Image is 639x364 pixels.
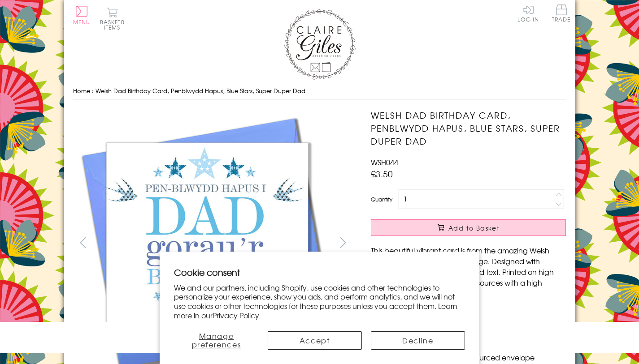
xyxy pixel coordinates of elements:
span: £3.50 [371,167,393,180]
h1: Welsh Dad Birthday Card, Penblwydd Hapus, Blue Stars, Super Duper Dad [371,109,566,147]
a: Log In [517,4,539,22]
span: Welsh Dad Birthday Card, Penblwydd Hapus, Blue Stars, Super Duper Dad [96,86,305,95]
a: Privacy Policy [213,310,259,321]
span: Manage preferences [192,330,241,350]
button: Decline [371,331,465,350]
button: Manage preferences [174,331,258,350]
button: Menu [73,6,91,25]
span: WSH044 [371,157,398,167]
img: Claire Giles Greetings Cards [284,9,356,80]
p: We and our partners, including Shopify, use cookies and other technologies to personalize your ex... [174,283,465,320]
a: Home [73,86,90,95]
a: Trade [552,4,571,24]
span: Trade [552,4,571,22]
button: next [333,232,353,253]
span: 0 items [104,18,125,31]
nav: breadcrumbs [73,82,566,100]
span: Menu [73,18,91,26]
button: Add to Basket [371,219,566,236]
button: Basket0 items [100,7,125,30]
p: This beautiful vibrant card is from the amazing Welsh language 'Sherbet Sundae' range. Designed w... [371,245,566,299]
button: Accept [268,331,362,350]
h2: Cookie consent [174,266,465,278]
span: Add to Basket [448,223,500,232]
label: Quantity [371,195,392,203]
button: prev [73,232,93,253]
span: › [92,86,94,95]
